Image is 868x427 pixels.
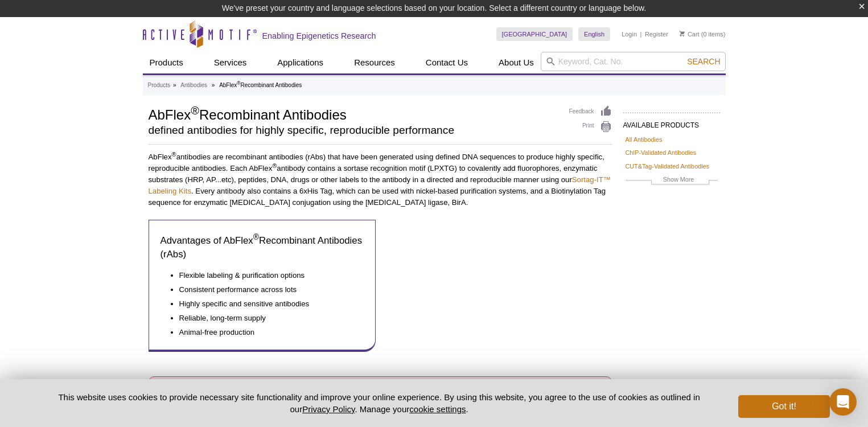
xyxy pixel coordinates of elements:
h3: Advantages of AbFlex Recombinant Antibodies (rAbs) [161,234,364,261]
a: Show More [626,174,718,187]
a: Antibodies [180,80,207,91]
p: AbFlex antibodies are recombinant antibodies (rAbs) that have been generated using defined DNA se... [149,151,612,208]
a: Applications [270,52,330,73]
sup: ® [253,233,259,242]
a: Print [569,121,612,133]
a: English [578,27,610,41]
button: Search [684,56,723,67]
li: AbFlex Recombinant Antibodies [219,82,302,88]
li: (0 items) [680,27,726,41]
h2: Enabling Epigenetics Research [262,31,376,41]
a: ChIP-Validated Antibodies [626,147,697,158]
a: Resources [347,52,402,73]
a: Cart [680,30,700,38]
a: All Antibodies [626,134,663,145]
sup: ® [191,104,199,117]
li: Animal-free production [179,324,353,338]
a: Privacy Policy [302,404,355,414]
sup: ® [272,162,277,169]
a: Feedback [569,105,612,118]
a: Register [645,30,668,38]
a: About Us [492,52,541,73]
sup: ® [237,80,240,86]
sup: ® [172,151,176,158]
h2: defined antibodies for highly specific, reproducible performance [149,125,558,136]
a: Products [148,80,170,91]
li: Consistent performance across lots [179,281,353,295]
a: Login [622,30,637,38]
a: Products [143,52,190,73]
a: Contact Us [419,52,475,73]
button: cookie settings [409,404,466,414]
div: Open Intercom Messenger [829,388,857,416]
a: CUT&Tag-Validated Antibodies [626,161,709,171]
p: This website uses cookies to provide necessary site functionality and improve your online experie... [39,391,720,415]
a: Services [207,52,254,73]
li: Flexible labeling & purification options [179,270,353,281]
button: Got it! [738,395,829,418]
h2: AVAILABLE PRODUCTS [623,112,720,133]
li: Highly specific and sensitive antibodies [179,295,353,310]
h1: AbFlex Recombinant Antibodies [149,105,558,122]
span: Search [687,57,720,66]
li: | [640,27,642,41]
li: » [212,82,215,88]
a: [GEOGRAPHIC_DATA] [496,27,573,41]
li: » [173,82,176,88]
li: Reliable, long-term supply [179,310,353,324]
img: Your Cart [680,31,685,36]
input: Keyword, Cat. No. [541,52,726,71]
